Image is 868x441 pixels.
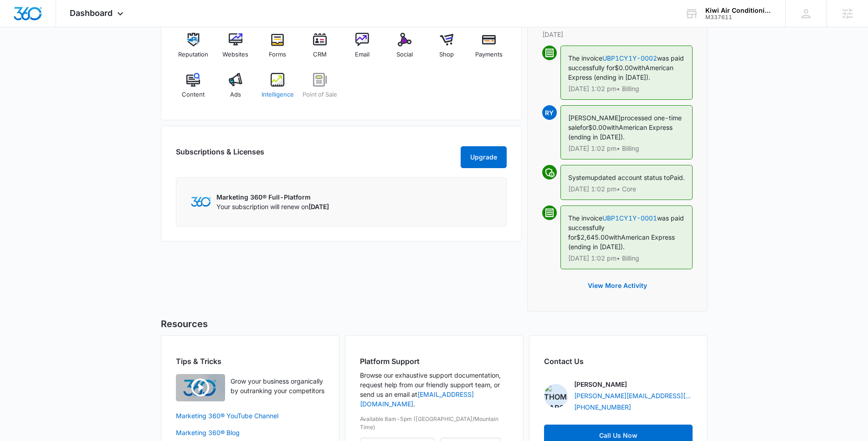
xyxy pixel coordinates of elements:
[429,33,464,66] a: Shop
[544,384,568,408] img: Thomas Baron
[308,203,329,210] span: [DATE]
[472,33,507,66] a: Payments
[576,233,609,241] span: $2,645.00
[568,114,621,122] span: [PERSON_NAME]
[216,192,329,202] p: Marketing 360® Full-Platform
[176,146,264,164] h2: Subscriptions & Licenses
[568,233,675,251] span: American Express (ending in [DATE]).
[568,255,685,262] p: [DATE] 1:02 pm • Billing
[303,33,338,66] a: CRM
[355,50,370,59] span: Email
[396,50,413,59] span: Social
[262,90,294,99] span: Intelligence
[705,14,772,21] div: account id
[178,50,208,59] span: Reputation
[588,123,606,131] span: $0.00
[602,214,657,222] a: UBP1CY1Y-0001
[387,33,422,66] a: Social
[222,50,248,59] span: Websites
[218,73,253,106] a: Ads
[70,8,113,18] span: Dashboard
[591,174,670,181] span: updated account status to
[568,123,673,141] span: American Express (ending in [DATE]).
[568,214,684,241] span: was paid successfully for
[568,186,685,192] p: [DATE] 1:02 pm • Core
[568,114,682,131] span: processed one-time sale
[580,123,588,131] span: for
[269,50,286,59] span: Forms
[574,379,627,389] p: [PERSON_NAME]
[615,64,633,72] span: $0.00
[574,391,693,400] a: [PERSON_NAME][EMAIL_ADDRESS][PERSON_NAME][DOMAIN_NAME]
[176,33,211,66] a: Reputation
[303,90,337,99] span: Point of Sale
[360,370,508,409] p: Browse our exhaustive support documentation, request help from our friendly support team, or send...
[568,174,591,181] span: System
[191,197,211,206] img: Marketing 360 Logo
[602,54,657,62] a: UBP1CY1Y-0002
[176,356,324,367] h2: Tips & Tricks
[176,428,324,437] a: Marketing 360® Blog
[574,402,631,412] a: [PHONE_NUMBER]
[670,174,685,181] span: Paid.
[439,50,454,59] span: Shop
[544,356,693,367] h2: Contact Us
[230,90,241,99] span: Ads
[542,30,693,39] p: [DATE]
[260,33,295,66] a: Forms
[231,376,324,395] p: Grow your business organically by outranking your competitors
[176,73,211,106] a: Content
[542,105,557,120] span: RY
[568,214,602,222] span: The invoice
[176,411,324,420] a: Marketing 360® YouTube Channel
[568,54,602,62] span: The invoice
[633,64,645,72] span: with
[313,50,327,59] span: CRM
[461,146,507,168] button: Upgrade
[161,317,708,331] h5: Resources
[606,123,619,131] span: with
[216,202,329,211] p: Your subscription will renew on
[475,50,503,59] span: Payments
[218,33,253,66] a: Websites
[303,73,338,106] a: Point of Sale
[609,233,621,241] span: with
[176,374,225,401] img: Quick Overview Video
[360,356,508,367] h2: Platform Support
[568,145,685,152] p: [DATE] 1:02 pm • Billing
[360,415,508,431] p: Available 8am-5pm ([GEOGRAPHIC_DATA]/Mountain Time)
[568,86,685,92] p: [DATE] 1:02 pm • Billing
[705,7,772,14] div: account name
[345,33,380,66] a: Email
[182,90,205,99] span: Content
[260,73,295,106] a: Intelligence
[579,275,656,297] button: View More Activity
